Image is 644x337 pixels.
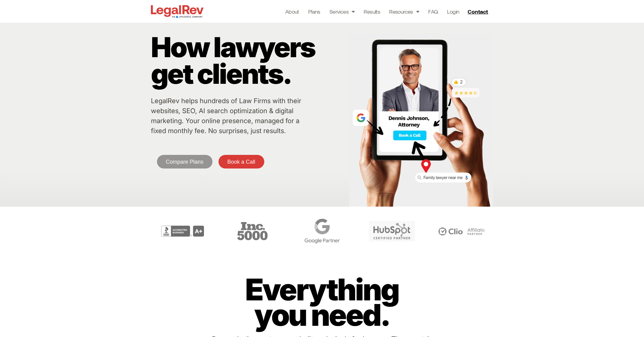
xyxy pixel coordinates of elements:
a: Book a Call [219,155,264,168]
a: Results [364,7,380,16]
div: 2 / 6 [149,216,216,247]
div: 4 / 6 [289,216,355,247]
nav: Menu [285,7,459,16]
div: 3 / 6 [219,216,286,247]
a: About [285,7,299,16]
span: Book a Call [227,159,255,165]
a: Contact [465,7,492,16]
div: 5 / 6 [359,216,425,247]
a: Login [447,7,459,16]
a: Compare Plans [157,155,212,168]
div: 6 / 6 [428,216,495,247]
a: FAQ [428,7,438,16]
a: Resources [389,7,419,16]
a: Plans [308,7,320,16]
a: Services [329,7,355,16]
a: LegalRev helps hundreds of Law Firms with their websites, SEO, AI search optimization & digital m... [151,97,301,135]
span: Contact [468,9,488,14]
span: Compare Plans [166,159,203,165]
div: Carousel [149,216,495,247]
p: How lawyers get clients. [151,34,346,87]
p: Everything you need. [234,277,410,328]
